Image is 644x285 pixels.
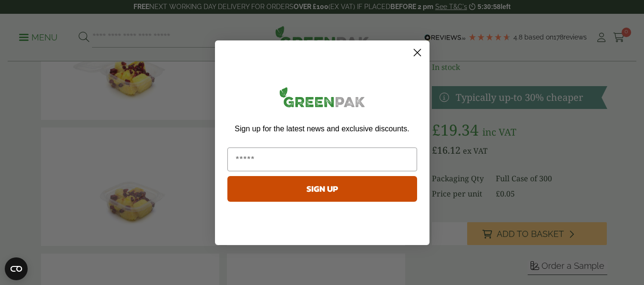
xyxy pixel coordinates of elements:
span: Sign up for the latest news and exclusive discounts. [235,125,409,133]
button: Open CMP widget [5,257,28,280]
button: SIGN UP [227,176,417,202]
button: Close dialog [409,44,426,61]
input: Email [227,147,417,171]
img: greenpak_logo [227,83,417,115]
